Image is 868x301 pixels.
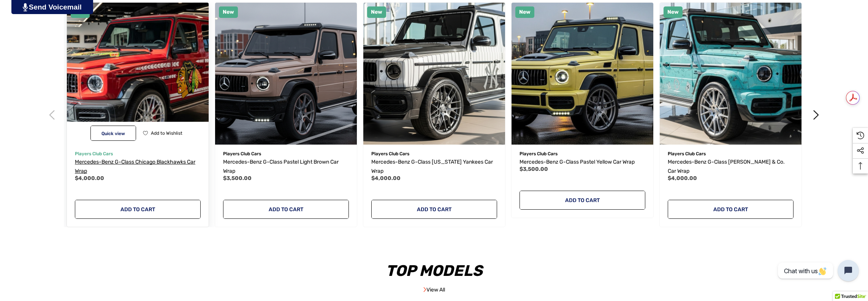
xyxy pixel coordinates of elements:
[668,159,785,174] span: Mercedes-Benz G-Class [PERSON_NAME] & Co. Car Wrap
[423,287,445,293] a: View All
[520,159,635,165] span: Mercedes-Benz G-Class Pastel Yellow Car Wrap
[520,149,645,159] p: Players Club Cars
[660,3,801,145] a: Mercedes-Benz G-Class Tiffany & Co. Car Wrap,$4,000.00
[101,131,125,136] span: Quick view
[371,158,497,176] a: Mercedes-Benz G-Class New York Yankees Car Wrap,$4,000.00
[42,104,63,125] button: Go to slide 3 of 3
[223,149,349,159] p: Players Club Cars
[151,131,182,136] span: Add to Wishlist
[215,3,357,145] a: Mercedes-Benz G-Class Pastel Light Brown Car Wrap,$3,500.00
[371,149,497,159] p: Players Club Cars
[75,175,104,182] span: $4,000.00
[806,104,827,125] button: Go to slide 2 of 3
[215,3,357,145] img: Pastel Light Brown Wrapped G Wagon For Sale
[90,126,136,141] button: Quick View
[660,3,801,145] img: Tiffany & Co. Wrapped G63 For Sale
[853,162,868,170] svg: Top
[223,159,339,174] span: Mercedes-Benz G-Class Pastel Light Brown Car Wrap
[519,9,531,15] span: New
[363,3,505,145] img: New York Yankees Wrapped G Wagon For Sale
[857,147,864,154] svg: Social Media
[23,3,28,11] img: PjwhLS0gR2VuZXJhdG9yOiBHcmF2aXQuaW8gLS0+PHN2ZyB4bWxucz0iaHR0cDovL3d3dy53My5vcmcvMjAwMC9zdmciIHhtb...
[223,175,252,182] span: $3,500.00
[520,166,548,172] span: $3,500.00
[520,191,645,210] a: Add to Cart
[386,262,483,280] span: TOP MODELS
[67,3,209,145] a: Mercedes-Benz G-Class Chicago Blackhawks Car Wrap,$4,000.00
[520,158,645,167] a: Mercedes-Benz G-Class Pastel Yellow Car Wrap,$3,500.00
[223,158,349,176] a: Mercedes-Benz G-Class Pastel Light Brown Car Wrap,$3,500.00
[140,126,185,141] button: Wishlist
[667,9,679,15] span: New
[371,200,497,219] a: Add to Cart
[363,3,505,145] a: Mercedes-Benz G-Class New York Yankees Car Wrap,$4,000.00
[512,3,653,145] img: Pastel Yellow Wrapped G Wagon For Sale
[371,9,382,15] span: New
[857,132,864,139] svg: Recently Viewed
[223,9,234,15] span: New
[75,159,195,174] span: Mercedes-Benz G-Class Chicago Blackhawks Car Wrap
[668,200,794,219] a: Add to Cart
[75,158,201,176] a: Mercedes-Benz G-Class Chicago Blackhawks Car Wrap,$4,000.00
[371,159,493,174] span: Mercedes-Benz G-Class [US_STATE] Yankees Car Wrap
[75,149,201,159] p: Players Club Cars
[668,149,794,159] p: Players Club Cars
[668,158,794,176] a: Mercedes-Benz G-Class Tiffany & Co. Car Wrap,$4,000.00
[668,175,697,182] span: $4,000.00
[512,3,653,145] a: Mercedes-Benz G-Class Pastel Yellow Car Wrap,$3,500.00
[423,287,426,292] img: Image Banner
[223,200,349,219] a: Add to Cart
[371,175,401,182] span: $4,000.00
[75,200,201,219] a: Add to Cart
